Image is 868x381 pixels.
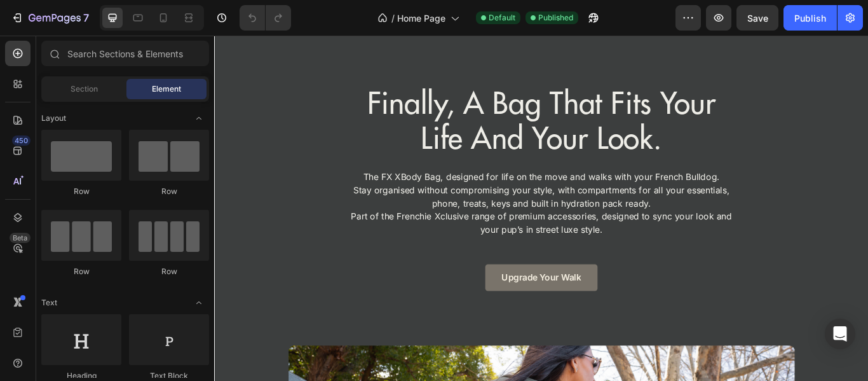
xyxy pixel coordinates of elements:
[41,113,66,124] span: Layout
[129,266,209,277] div: Row
[41,297,57,308] span: Text
[397,11,445,25] span: Home Page
[129,186,209,197] div: Row
[189,108,209,128] span: Toggle open
[825,319,855,349] div: Open Intercom Messenger
[240,5,291,31] div: Undo/Redo
[391,11,395,25] span: /
[10,233,31,243] div: Beta
[5,5,95,31] button: 7
[747,13,768,24] span: Save
[783,5,837,31] button: Publish
[71,83,98,95] span: Section
[736,5,778,31] button: Save
[41,41,209,66] input: Search Sections & Elements
[794,11,826,25] div: Publish
[214,36,868,381] iframe: Design area
[335,274,428,289] p: Upgrade your walk
[316,267,447,298] a: Upgrade your walk
[41,186,121,197] div: Row
[41,266,121,277] div: Row
[83,10,89,25] p: 7
[12,135,31,146] div: 450
[489,12,515,24] span: Default
[189,293,209,313] span: Toggle open
[538,12,573,24] span: Published
[152,83,181,95] span: Element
